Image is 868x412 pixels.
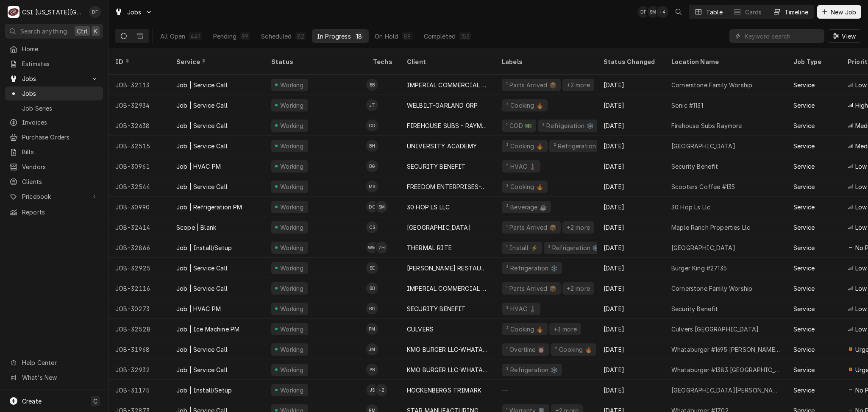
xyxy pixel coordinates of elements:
div: Cards [745,8,762,17]
div: [DATE] [597,278,665,298]
div: Completed [424,32,456,41]
div: Brian Breazier's Avatar [366,79,378,91]
div: Joey Stahl's Avatar [366,384,378,396]
div: Service [793,325,815,334]
div: JOB-30273 [108,298,170,319]
div: Working [279,182,305,191]
div: Service [793,243,815,252]
div: Service [793,365,815,374]
div: Sean Mckelvey's Avatar [647,6,659,18]
div: Brian Gonzalez's Avatar [366,160,378,172]
div: + 4 [657,6,668,18]
div: BH [366,140,378,152]
div: Whataburger #1695 [PERSON_NAME] Summit [671,345,780,354]
div: ID [115,57,161,66]
div: Working [279,284,305,293]
div: ¹ Parts Arrived 📦 [505,81,557,89]
div: Service [176,57,256,66]
div: ² HVAC 🌡️ [505,162,537,171]
button: Search anythingCtrlK [5,24,103,39]
span: Vendors [22,162,99,171]
div: SECURITY BENEFIT [407,304,466,313]
div: Brian Gonzalez's Avatar [366,303,378,315]
div: Damon Cantu's Avatar [366,201,378,213]
div: Labels [502,57,590,66]
div: Client [407,57,487,66]
div: THERMAL RITE [407,243,452,252]
div: ¹ Overtime ⏰ [505,345,545,354]
div: Service [793,142,815,150]
div: Techs [373,57,393,66]
div: David Fannin's Avatar [637,6,649,18]
div: Service [793,345,815,354]
div: Christian Simmons's Avatar [366,221,378,233]
a: Invoices [5,115,103,129]
div: Scope | Blank [176,223,216,232]
div: FIREHOUSE SUBS - RAYMORE [407,121,488,130]
div: JOB-32638 [108,115,170,136]
span: Low [855,81,867,89]
button: New Job [817,5,861,19]
div: Service [793,121,815,130]
span: View [840,32,857,41]
a: Estimates [5,57,103,71]
div: Service [793,264,815,273]
div: All Open [160,32,185,41]
div: Brian Hawkins's Avatar [366,140,378,152]
div: Job Type [793,57,834,66]
span: Purchase Orders [22,133,99,142]
div: [DATE] [597,115,665,136]
span: Low [855,162,867,171]
div: Preston Merriman's Avatar [366,323,378,335]
div: DC [366,201,378,213]
div: Job | Service Call [176,264,228,273]
input: Keyword search [745,29,820,43]
div: Working [279,345,305,354]
div: CSI Kansas City's Avatar [8,6,19,18]
div: Culvers [GEOGRAPHIC_DATA] [671,325,759,334]
div: Scooters Coffee #135 [671,182,735,191]
div: [DATE] [597,237,665,258]
button: View [828,29,861,43]
div: +3 more [553,325,578,334]
div: [GEOGRAPHIC_DATA] [407,223,471,232]
div: SE [366,262,378,274]
div: Working [279,81,305,89]
span: Clients [22,177,99,186]
div: [GEOGRAPHIC_DATA] [671,243,735,252]
div: ¹ COD 💵 [505,121,533,130]
div: 89 [403,32,411,41]
div: KMO BURGER LLC-WHATABURGER [407,365,488,374]
a: Bills [5,145,103,159]
a: Jobs [5,86,103,100]
div: Job | Service Call [176,142,228,150]
div: ² Cooking 🔥 [505,325,544,334]
div: +2 more [566,223,591,232]
div: [PERSON_NAME] RESTAURANT LLC [407,264,488,273]
div: ² Cooking 🔥 [505,182,544,191]
span: Jobs [22,74,86,83]
span: Bills [22,148,99,156]
div: ² HVAC 🌡️ [505,304,537,313]
span: Invoices [22,118,99,127]
div: 153 [461,32,470,41]
div: DF [89,6,101,18]
div: Job | HVAC PM [176,162,221,171]
span: Low [855,325,867,334]
div: [DATE] [597,156,665,176]
span: Low [855,304,867,313]
div: Security Benefit [671,162,718,171]
div: JM [366,343,378,355]
div: Working [279,365,305,374]
a: Clients [5,175,103,189]
div: FREEDOM ENTERPRISES-SCOOTERS COFFEE (2) [407,182,488,191]
a: Home [5,42,103,56]
div: Service [793,182,815,191]
div: +2 more [566,81,591,89]
div: JOB-32113 [108,75,170,95]
div: [DATE] [597,217,665,237]
div: Job | Service Call [176,101,228,110]
div: Table [706,8,723,17]
div: Service [793,101,815,110]
div: On Hold [375,32,398,41]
